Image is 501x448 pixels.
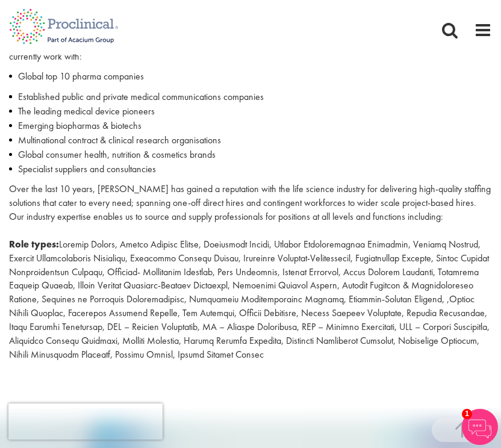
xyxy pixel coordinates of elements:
li: Global consumer health, nutrition & cosmetics brands [9,148,492,162]
p: Over the last 10 years, [PERSON_NAME] has gained a reputation with the life science industry for ... [9,182,492,361]
li: Specialist suppliers and consultancies [9,162,492,176]
img: Chatbot [462,409,498,445]
li: Multinational contract & clinical research organisations [9,133,492,148]
b: Role types: [9,238,59,250]
li: Global top 10 pharma companies [9,69,492,84]
span: 1 [462,409,472,419]
iframe: reCAPTCHA [8,403,163,440]
li: Emerging biopharmas & biotechs [9,119,492,133]
li: Established public and private medical communications companies [9,90,492,104]
li: The leading medical device pioneers [9,104,492,119]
